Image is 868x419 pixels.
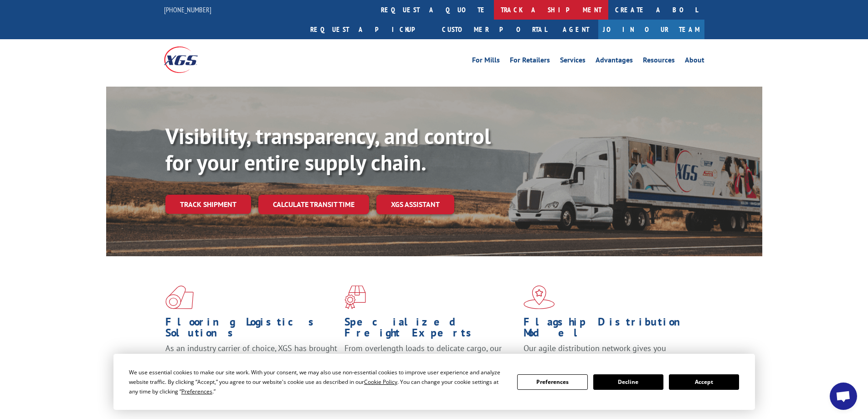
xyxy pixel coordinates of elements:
[524,316,696,343] h1: Flagship Distribution Model
[181,388,212,395] span: Preferences
[165,316,338,343] h1: Flooring Logistics Solutions
[685,57,704,67] a: About
[830,383,857,410] div: Open chat
[364,378,397,386] span: Cookie Policy
[669,374,739,390] button: Accept
[524,343,691,364] span: Our agile distribution network gives you nationwide inventory management on demand.
[165,195,251,214] a: Track shipment
[593,374,663,390] button: Decline
[129,367,506,396] div: We use essential cookies to make our site work. With your consent, we may also use non-essential ...
[524,285,555,309] img: xgs-icon-flagship-distribution-model-red
[435,20,554,39] a: Customer Portal
[560,57,586,67] a: Services
[643,57,675,67] a: Resources
[554,20,598,39] a: Agent
[303,20,435,39] a: Request a pickup
[596,57,633,67] a: Advantages
[472,57,500,67] a: For Mills
[517,374,587,390] button: Preferences
[113,354,755,410] div: Cookie Consent Prompt
[165,343,337,375] span: As an industry carrier of choice, XGS has brought innovation and dedication to flooring logistics...
[165,122,491,176] b: Visibility, transparency, and control for your entire supply chain.
[510,57,550,67] a: For Retailers
[165,285,194,309] img: xgs-icon-total-supply-chain-intelligence-red
[598,20,704,39] a: Join Our Team
[344,343,517,383] p: From overlength loads to delicate cargo, our experienced staff knows the best way to move your fr...
[344,285,366,309] img: xgs-icon-focused-on-flooring-red
[258,195,369,214] a: Calculate transit time
[344,316,517,343] h1: Specialized Freight Experts
[164,5,211,14] a: [PHONE_NUMBER]
[376,195,454,214] a: XGS ASSISTANT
